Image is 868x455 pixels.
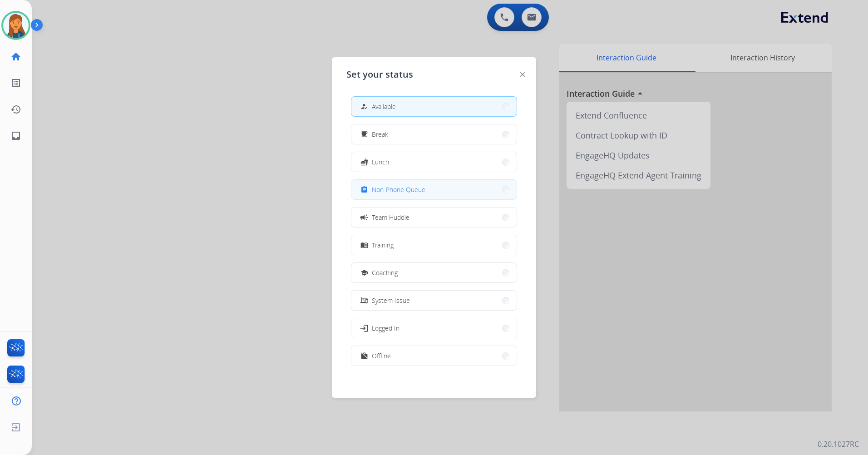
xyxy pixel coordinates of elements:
[351,318,517,338] button: Logged In
[360,323,369,332] mat-icon: login
[372,296,410,305] span: System Issue
[10,104,21,115] mat-icon: history
[360,352,368,360] mat-icon: work_off
[360,186,368,193] mat-icon: assignment
[351,291,517,310] button: System Issue
[351,180,517,199] button: Non-Phone Queue
[360,297,368,304] mat-icon: phonelink_off
[372,268,398,277] span: Coaching
[372,240,394,250] span: Training
[360,158,368,166] mat-icon: fastfood
[360,130,368,138] mat-icon: free_breakfast
[3,13,29,38] img: avatar
[10,130,21,141] mat-icon: inbox
[351,263,517,282] button: Coaching
[818,439,859,450] p: 0.20.1027RC
[360,103,368,110] mat-icon: how_to_reg
[351,208,517,227] button: Team Huddle
[351,346,517,366] button: Offline
[360,241,368,249] mat-icon: menu_book
[351,152,517,172] button: Lunch
[520,72,525,77] img: close-button
[372,129,388,139] span: Break
[351,235,517,255] button: Training
[360,269,368,277] mat-icon: school
[372,213,409,222] span: Team Huddle
[360,213,369,222] mat-icon: campaign
[372,157,389,167] span: Lunch
[372,102,396,111] span: Available
[346,68,413,81] span: Set your status
[372,351,391,361] span: Offline
[10,51,21,62] mat-icon: home
[351,97,517,116] button: Available
[10,78,21,89] mat-icon: list_alt
[351,124,517,144] button: Break
[372,323,399,333] span: Logged In
[372,185,425,194] span: Non-Phone Queue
